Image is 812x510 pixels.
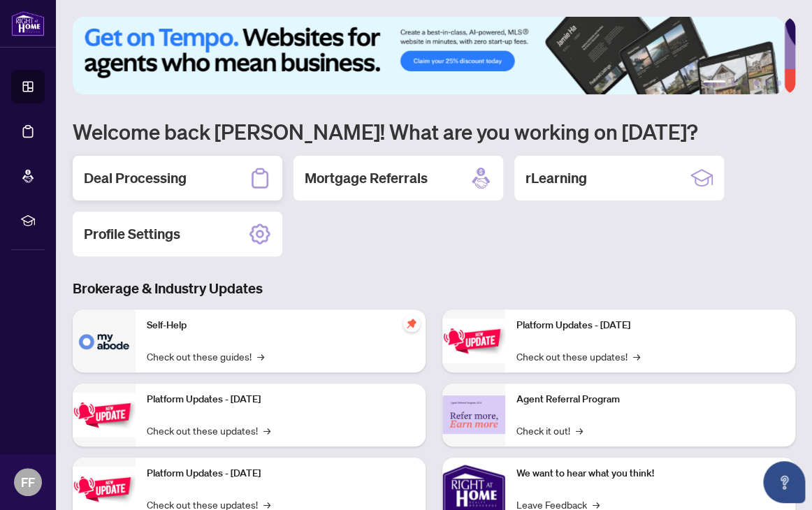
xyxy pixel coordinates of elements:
img: Platform Updates - June 23, 2025 [442,319,505,363]
p: Platform Updates - [DATE] [147,392,414,407]
a: Check out these guides!→ [147,349,264,364]
h3: Brokerage & Industry Updates [73,279,795,298]
h2: rLearning [525,168,587,188]
a: Check out these updates!→ [516,349,640,364]
img: Self-Help [73,309,136,372]
button: 4 [753,80,759,86]
p: Platform Updates - [DATE] [516,318,784,333]
span: → [633,349,640,364]
p: We want to hear what you think! [516,466,784,481]
span: pushpin [403,315,420,332]
img: Platform Updates - September 16, 2025 [73,393,136,437]
button: 6 [776,80,781,86]
h2: Mortgage Referrals [305,168,428,188]
img: logo [11,10,45,36]
img: Slide 0 [73,17,784,94]
p: Self-Help [147,318,414,333]
p: Agent Referral Program [516,392,784,407]
h2: Deal Processing [84,168,187,188]
button: 3 [742,80,748,86]
span: FF [21,472,35,492]
span: → [257,349,264,364]
h2: Profile Settings [84,224,180,244]
a: Check it out!→ [516,423,583,438]
a: Check out these updates!→ [147,423,270,438]
p: Platform Updates - [DATE] [147,466,414,481]
img: Agent Referral Program [442,395,505,434]
button: Open asap [763,461,805,503]
button: 5 [764,80,770,86]
span: → [263,423,270,438]
button: 1 [703,80,725,86]
span: → [576,423,583,438]
button: 2 [731,80,737,86]
h1: Welcome back [PERSON_NAME]! What are you working on [DATE]? [73,118,795,145]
